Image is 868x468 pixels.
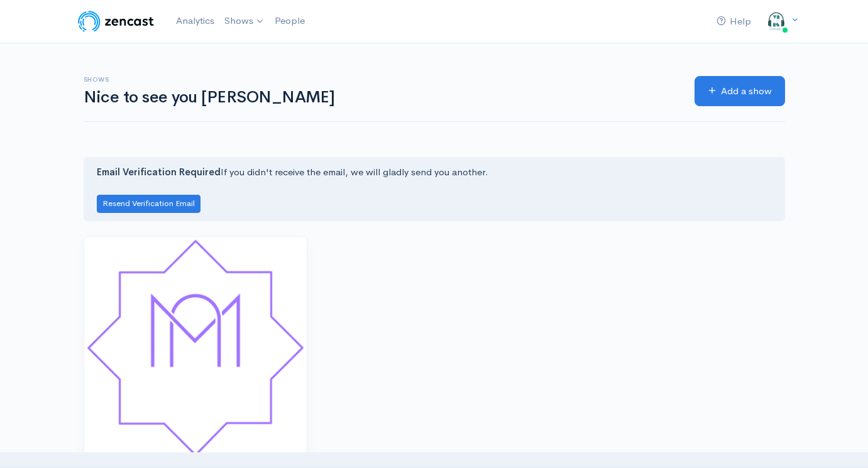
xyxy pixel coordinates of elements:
h6: Shows [84,76,679,83]
a: Add a show [695,76,785,107]
a: People [270,8,310,35]
img: ... [764,9,789,34]
img: Fredagsbøn på dansk [84,237,307,459]
a: Help [711,8,756,35]
a: Shows [219,8,270,35]
button: Resend Verification Email [97,195,201,213]
h1: Nice to see you [PERSON_NAME] [84,89,679,107]
strong: Email Verification Required [97,166,221,178]
div: If you didn't receive the email, we will gladly send you another. [84,157,785,220]
img: ZenCast Logo [76,9,156,34]
a: Analytics [171,8,219,35]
